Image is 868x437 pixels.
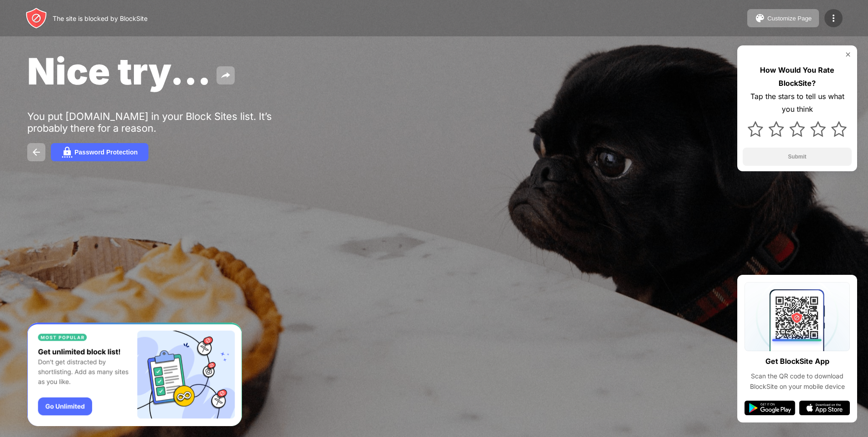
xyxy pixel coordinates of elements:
img: star.svg [831,121,847,137]
img: header-logo.svg [25,7,47,29]
button: Submit [743,148,852,166]
img: rate-us-close.svg [844,51,852,58]
img: star.svg [789,121,805,137]
img: star.svg [810,121,826,137]
span: Nice try... [27,49,211,93]
img: app-store.svg [799,401,850,415]
img: star.svg [769,121,784,137]
button: Customize Page [747,9,819,27]
img: pallet.svg [755,13,765,24]
div: You put [DOMAIN_NAME] in your Block Sites list. It’s probably there for a reason. [27,110,308,134]
img: google-play.svg [745,401,795,415]
div: The site is blocked by BlockSite [53,15,148,22]
div: How Would You Rate BlockSite? [743,64,852,90]
img: star.svg [748,121,763,137]
div: Password Protection [74,149,138,156]
div: Tap the stars to tell us what you think [743,90,852,116]
img: back.svg [31,147,42,158]
img: qrcode.svg [745,282,850,351]
div: Scan the QR code to download BlockSite on your mobile device [745,371,850,392]
img: password.svg [62,147,73,158]
div: Get BlockSite App [765,355,829,368]
img: menu-icon.svg [828,13,839,24]
iframe: Banner [27,323,242,427]
button: Password Protection [51,143,148,161]
div: Customize Page [767,15,812,22]
img: share.svg [220,70,231,81]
